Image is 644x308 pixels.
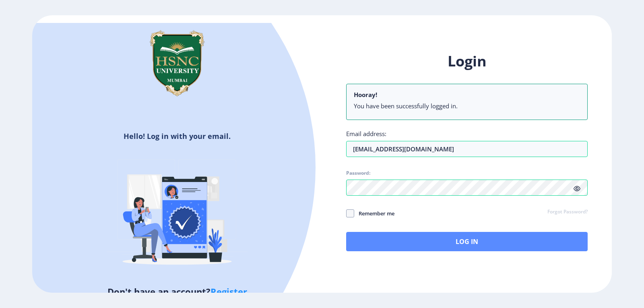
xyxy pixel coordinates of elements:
a: Forgot Password? [547,209,588,216]
label: Email address: [346,130,386,138]
a: Register [211,285,247,298]
img: hsnc.png [137,23,217,103]
h1: Login [346,52,588,71]
input: Email address [346,141,588,157]
span: Remember me [354,209,394,218]
button: Log In [346,232,588,251]
li: You have been successfully logged in. [354,102,580,110]
label: Password: [346,170,370,176]
h5: Don't have an account? [38,285,316,298]
b: Hooray! [354,91,377,99]
img: Verified-rafiki.svg [107,144,248,285]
